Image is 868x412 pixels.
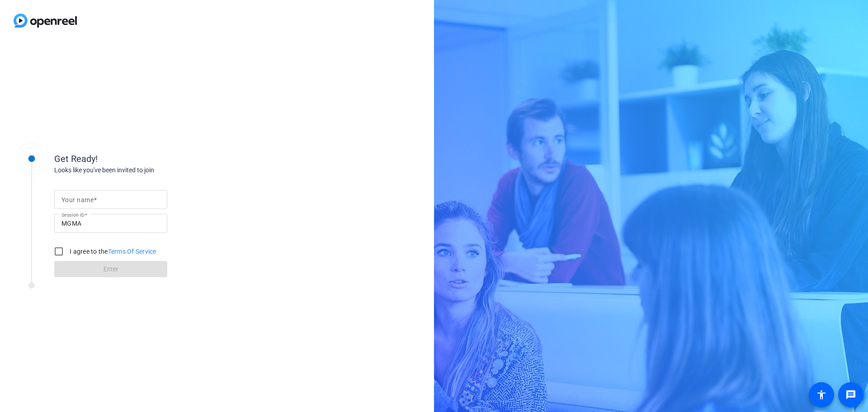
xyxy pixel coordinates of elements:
[845,389,856,400] mat-icon: message
[54,152,235,166] div: Get Ready!
[61,196,94,204] mat-label: Your name
[61,212,85,218] mat-label: Session ID
[54,166,235,175] div: Looks like you've been invited to join
[816,389,827,400] mat-icon: accessibility
[108,248,156,255] a: Terms Of Service
[68,247,156,256] label: I agree to the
